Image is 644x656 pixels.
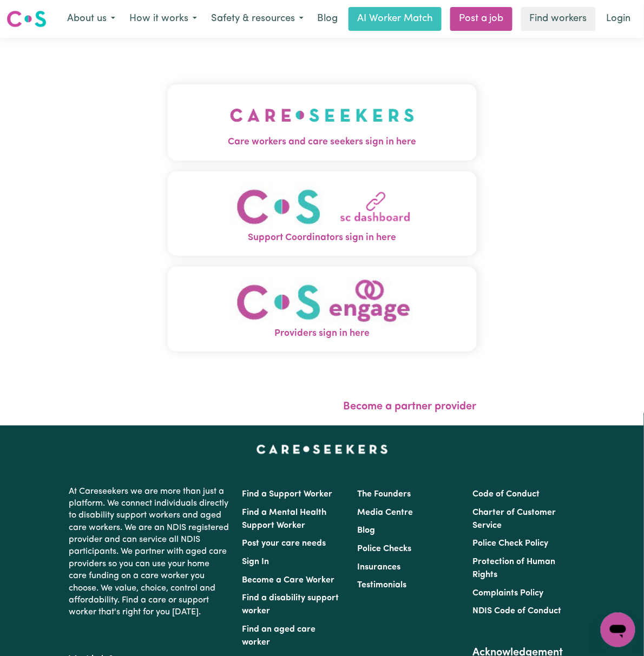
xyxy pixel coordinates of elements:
button: Safety & resources [204,8,311,30]
button: Providers sign in here [168,267,477,352]
iframe: Button to launch messaging window [601,613,635,647]
a: Testimonials [357,581,406,590]
button: How it works [122,8,204,30]
p: At Careseekers we are more than just a platform. We connect individuals directly to disability su... [69,482,229,624]
a: Blog [357,527,375,535]
a: Find a Support Worker [242,491,332,499]
span: Providers sign in here [168,327,477,341]
a: Find an aged care worker [242,626,316,647]
a: Blog [311,7,344,31]
a: Find a Mental Health Support Worker [242,509,326,531]
a: Code of Conduct [473,491,540,499]
span: Care workers and care seekers sign in here [168,135,477,149]
a: Police Check Policy [473,540,549,548]
a: AI Worker Match [349,7,442,31]
a: Careseekers home page [257,445,388,454]
a: NDIS Code of Conduct [473,607,562,616]
img: Careseekers logo [6,9,47,29]
a: Insurances [357,564,400,572]
a: Complaints Policy [473,589,544,598]
a: Find workers [521,7,596,31]
a: Find a disability support worker [242,594,339,616]
a: Sign In [242,558,269,567]
span: Support Coordinators sign in here [168,231,477,245]
a: Post your care needs [242,540,326,548]
button: Care workers and care seekers sign in here [168,84,477,160]
a: Protection of Human Rights [473,558,556,580]
a: Become a Care Worker [242,577,334,585]
a: The Founders [357,491,411,499]
a: Post a job [450,7,512,31]
a: Login [600,7,638,31]
a: Careseekers logo [6,6,47,31]
a: Become a partner provider [344,401,477,412]
button: Support Coordinators sign in here [168,171,477,256]
a: Charter of Customer Service [473,509,556,531]
button: About us [60,8,122,30]
a: Media Centre [357,509,413,518]
a: Police Checks [357,545,411,554]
